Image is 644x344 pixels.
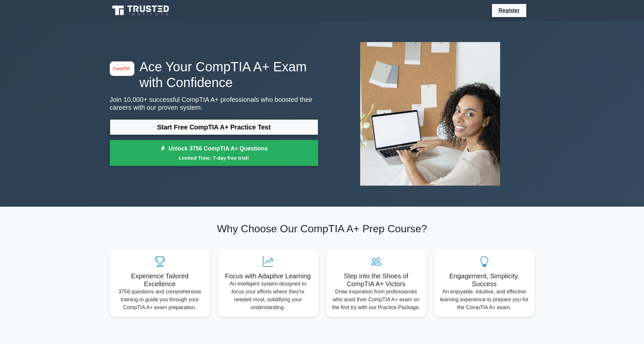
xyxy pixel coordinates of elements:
h2: Why Choose Our CompTIA A+ Prep Course? [110,222,535,235]
p: An enjoyable, intuitive, and effective learning experience to prepare you for the CompTIA A+ exam. [439,288,529,311]
h5: Engagement, Simplicity, Success [439,272,529,288]
h5: Experience Tailored Excellence [115,272,205,288]
a: Unlock 3756 CompTIA A+ QuestionsLimited Time: 7-day free trial! [110,140,318,166]
p: 3756 questions and comprehensive training to guide you through your CompTIA A+ exam preparation. [115,288,205,311]
p: Draw inspiration from professionals who aced their CompTIA A+ exam on the first try with our Prac... [331,288,421,311]
h1: Ace Your CompTIA A+ Exam with Confidence [110,59,318,90]
a: Register [495,6,523,14]
h5: Step into the Shoes of CompTIA A+ Victors [331,272,421,288]
p: Join 10,000+ successful CompTIA A+ professionals who boosted their careers with our proven system. [110,96,318,111]
h5: Focus with Adaptive Learning [223,272,313,280]
p: An intelligent system designed to focus your efforts where they're needed most, solidifying your ... [223,280,313,311]
small: Limited Time: 7-day free trial! [118,154,310,162]
a: Start Free CompTIA A+ Practice Test [110,119,318,135]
